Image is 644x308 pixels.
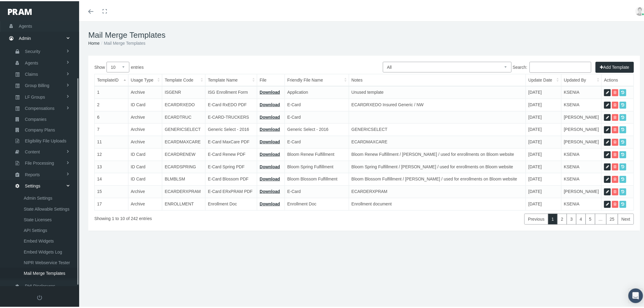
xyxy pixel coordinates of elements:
a: Download [260,175,280,180]
td: KSENIA [562,159,602,172]
span: Group Billing [25,79,49,89]
input: Search: [530,61,591,72]
td: KSENIA [562,197,602,209]
span: Admin [19,31,31,43]
a: 5 [586,212,595,223]
td: 2 [95,97,128,110]
a: Delete [612,162,618,169]
select: Showentries [107,61,129,71]
td: Unused template [349,85,526,97]
span: File Processing [25,157,54,167]
td: ECARDRENEW [162,147,205,159]
td: ECARDMAXCARE [349,135,526,147]
td: ENROLLMENT [162,197,205,209]
th: TemplateID: activate to sort column descending [95,73,128,85]
span: LF Groups [25,91,45,101]
td: E-Card RxEDO PDF [205,97,257,110]
span: PHI Disclosures [25,280,55,290]
a: Previous Versions [620,187,626,194]
li: Mail Merge Templates [100,39,145,45]
a: Delete [612,150,618,157]
td: E-Card MaxCare PDF [205,135,257,147]
td: ECARDSPRING [162,159,205,172]
span: Embed Widgets Log [24,246,62,256]
td: Enrollment document [349,197,526,209]
a: 3 [567,212,576,223]
span: Admin Settings [24,192,52,202]
td: [DATE] [526,85,562,97]
td: 1 [95,85,128,97]
span: Content [25,145,40,156]
a: Edit [604,200,611,207]
td: Bloom Blossom Fulfillment / [PERSON_NAME] / used for enrollments on Bloom website [349,172,526,184]
td: GENERICSELECT [349,122,526,135]
span: Agents [19,19,32,31]
td: 7 [95,122,128,135]
label: Show entries [94,61,364,71]
td: BLMBLSM [162,172,205,184]
td: E-Card ERxPRAM PDF [205,184,257,197]
th: Actions [602,73,634,85]
td: E-Card [285,97,349,110]
td: 6 [95,110,128,122]
td: ID Card [128,172,162,184]
td: E-Card [285,135,349,147]
td: [DATE] [526,135,562,147]
td: ISG Enrollment Form [205,85,257,97]
td: Archive [128,197,162,209]
a: Previous Versions [620,200,626,207]
td: Archive [128,85,162,97]
span: Compensations [25,102,54,112]
a: 25 [606,212,618,223]
td: ECARDERXPRAM [162,184,205,197]
td: [DATE] [526,197,562,209]
td: [DATE] [526,110,562,122]
a: Home [88,40,100,44]
a: Download [260,126,280,131]
span: Security [25,45,40,55]
a: Download [260,151,280,156]
span: Settings [25,180,40,190]
td: [DATE] [526,97,562,110]
td: Bloom Spring Fulfillment / [PERSON_NAME] / used for enrollments on Bloom website [349,159,526,172]
h1: Mail Merge Templates [88,29,640,39]
div: Open Intercom Messenger [628,287,643,302]
a: Delete [612,88,618,95]
a: Delete [612,175,618,182]
td: [PERSON_NAME] [562,135,602,147]
span: Eligibility File Uploads [25,135,66,145]
a: Previous Versions [620,162,626,169]
td: E-Card Spring PDF [205,159,257,172]
td: [PERSON_NAME] [562,122,602,135]
button: Add Template [596,61,634,72]
td: 17 [95,197,128,209]
a: Edit [604,162,611,169]
span: Embed Widgets [24,235,54,245]
td: [PERSON_NAME] [562,184,602,197]
th: Updated By: activate to sort column ascending [562,73,602,85]
td: ID Card [128,147,162,159]
a: … [595,212,607,223]
a: Delete [612,138,618,145]
a: Edit [604,125,611,132]
span: Agents [25,57,38,67]
td: Generic Select - 2016 [205,122,257,135]
a: Edit [604,113,611,120]
td: [DATE] [526,147,562,159]
label: Search: [513,61,591,72]
a: Edit [604,138,611,145]
a: Previous Versions [620,100,626,107]
span: Companies [25,113,47,123]
a: Download [260,163,280,168]
span: State Licenses [24,213,52,224]
td: Enrollment Doc [205,197,257,209]
span: API Settings [24,224,47,234]
td: KSENIA [562,147,602,159]
a: Delete [612,125,618,132]
a: 4 [576,212,586,223]
a: Download [260,200,280,205]
a: Download [260,188,280,193]
a: Delete [612,200,618,207]
a: Download [260,101,280,106]
td: ISGENR [162,85,205,97]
